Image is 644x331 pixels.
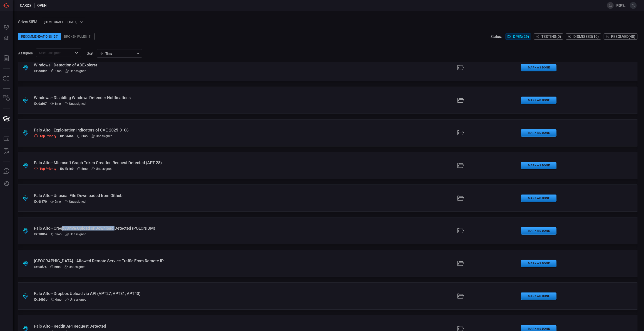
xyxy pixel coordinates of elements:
[34,265,47,269] h5: ID: 0cf74
[82,134,88,138] span: Apr 15, 2025 7:04 AM
[534,33,563,40] button: Testing(0)
[1,73,12,84] button: MITRE - Detection Posture
[521,260,557,267] button: Mark as Done
[18,33,61,40] div: Recommendations (29)
[55,102,61,105] span: Aug 04, 2025 3:17 AM
[55,265,61,269] span: Apr 01, 2025 3:03 AM
[490,34,502,39] span: Status:
[505,33,531,40] button: Open(29)
[34,160,282,165] div: Palo Alto - Microsoft Graph Token Creation Request Detected (APT 28)
[1,178,12,189] button: Preferences
[34,193,282,198] div: Palo Alto - Unusual File Downloaded from Github
[92,167,113,170] div: Unassigned
[521,162,557,169] button: Mark as Done
[521,129,557,137] button: Mark as Done
[1,93,12,104] button: Inventory
[65,232,87,236] div: Unassigned
[65,298,87,301] div: Unassigned
[65,102,86,105] div: Unassigned
[521,195,557,202] button: Mark as Done
[55,200,61,203] span: Apr 08, 2025 2:15 AM
[34,200,47,203] h5: ID: 6f470
[20,3,32,8] span: Cards
[611,34,636,39] span: Resolved ( 40 )
[34,134,56,138] div: Top Priority
[87,51,93,56] label: sort
[34,128,282,132] div: Palo Alto - Exploitation Indicators of CVE-2025-0108
[521,227,557,235] button: Mark as Done
[34,69,47,73] h5: ID: d3dda
[73,50,80,56] button: Open
[1,22,12,33] button: Dashboard
[34,291,282,296] div: Palo Alto - Dropbox Upload via API (APT27, APT31, APT40)
[34,324,282,329] div: Palo Alto - Reddit API Request Detected
[1,146,12,157] button: ALERT ANALYSIS
[1,33,12,44] button: Detections
[34,232,47,236] h5: ID: 38869
[34,166,56,171] div: Top Priority
[65,265,86,269] div: Unassigned
[65,69,87,73] div: Unassigned
[60,167,74,171] h5: ID: 4b16b
[65,200,86,203] div: Unassigned
[18,20,37,24] label: Select SIEM
[34,102,47,105] h5: ID: daf07
[34,95,282,100] div: Windows - Disabling Windows Defender Notifications
[513,34,529,39] span: Open ( 29 )
[60,134,74,138] h5: ID: 5a4be
[521,292,557,300] button: Mark as Done
[1,166,12,177] button: Ask Us A Question
[521,97,557,104] button: Mark as Done
[37,3,47,8] span: open
[521,64,557,71] button: Mark as Done
[34,258,282,263] div: Palo Alto - Allowed Remote Service Traffic From Remote IP
[44,20,79,24] p: [DEMOGRAPHIC_DATA]
[92,134,113,138] div: Unassigned
[55,232,62,236] span: Apr 08, 2025 2:15 AM
[55,69,62,73] span: Aug 11, 2025 4:43 AM
[541,34,561,39] span: Testing ( 0 )
[55,298,62,301] span: Apr 01, 2025 3:02 AM
[566,33,601,40] button: Dismissed(10)
[34,298,47,301] h5: ID: 26b3b
[61,33,94,40] div: Broken Rules (1)
[18,51,33,55] span: Assignee
[34,226,282,231] div: Palo Alto - CreepyDrive Upload or Download Detected (POLONIUM)
[100,51,135,56] div: Time
[37,50,72,56] input: Select assignee
[1,53,12,64] button: Reports
[1,134,12,144] button: Rule Catalog
[34,63,282,67] div: Windows - Detection of ADExplorer
[1,113,12,124] button: Cards
[82,167,88,170] span: Apr 15, 2025 7:03 AM
[616,4,628,7] span: [PERSON_NAME][EMAIL_ADDRESS][PERSON_NAME][DOMAIN_NAME]
[573,34,599,39] span: Dismissed ( 10 )
[604,33,638,40] button: Resolved(40)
